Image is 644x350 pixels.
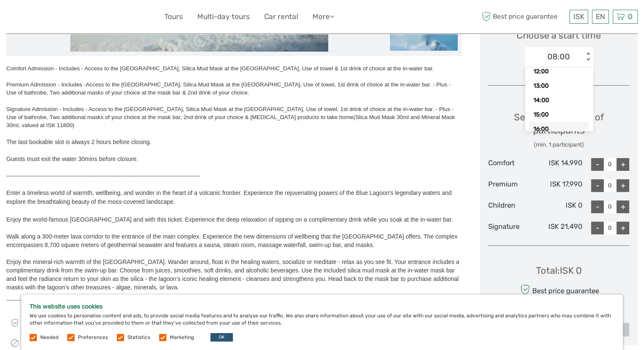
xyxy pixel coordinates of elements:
span: Enjoy the world-famous [GEOGRAPHIC_DATA] and with this ticket. Experience the deep relaxation of ... [6,216,453,223]
span: Access to the [GEOGRAPHIC_DATA], Silica Mud Mask at the [GEOGRAPHIC_DATA], Use of towel, 1st drin... [6,106,455,128]
button: Open LiveChat chat widget [97,13,108,23]
div: Comfort [488,158,535,171]
div: + [616,200,629,213]
div: < > [585,53,592,61]
span: ISK [573,12,584,21]
a: Car rental [264,11,298,23]
div: 16:00 [529,122,589,136]
div: 08:00 [547,51,570,62]
div: Comfort Admission - Includes - Access to the [GEOGRAPHIC_DATA], Silica Mud Mask at the [GEOGRAPHI... [6,64,462,72]
div: Premium Admission - Includes - [6,81,462,97]
div: Best price guarantee [518,282,599,297]
div: - [591,179,604,192]
div: + [616,158,629,171]
div: 12:00 [529,64,589,79]
div: EN [592,10,609,24]
span: Enter a timeless world of warmth, wellbeing, and wonder in the heart of a volcanic frontier. Expe... [6,180,462,205]
div: ISK 21,490 [535,222,582,234]
div: (min. 1 participant) [488,141,629,149]
label: Preferences [78,334,108,341]
div: 13:00 [529,79,589,93]
span: Guests must exit the water 30mins before closure. [6,156,138,162]
a: Multi-day tours [197,11,250,23]
div: Signature [488,222,535,234]
span: Choose a start time [517,29,601,42]
span: 0 [627,12,634,21]
span: -------------------------------------------------------------------------------------------------- [6,172,200,179]
div: ISK 17,990 [535,179,582,192]
div: ISK 14,990 [535,158,582,171]
div: ISK 0 [535,200,582,213]
div: + [616,222,629,234]
div: 14:00 [529,93,589,108]
div: Children [488,200,535,213]
h5: This website uses cookies [30,303,614,310]
span: Access to the [GEOGRAPHIC_DATA], Silica Mud Mask at the [GEOGRAPHIC_DATA], Use of towel, 1st drin... [6,81,451,96]
span: Walk along a 300-meter lava corridor to the entrance of the main complex. Experience the new dime... [6,233,457,248]
label: Statistics [127,334,150,341]
button: OK [210,333,233,342]
span: Enjoy the mineral-rich warmth of the [GEOGRAPHIC_DATA]. Wander around, float in the healing water... [6,258,459,291]
a: More [312,11,334,23]
div: We use cookies to personalise content and ads, to provide social media features and to analyse ou... [21,294,623,350]
div: Total : ISK 0 [536,264,582,277]
div: - [591,200,604,213]
div: + [616,179,629,192]
span: The last bookable slot is always 2 hours before closing. [6,139,151,145]
img: 632-1a1f61c2-ab70-46c5-a88f-57c82c74ba0d_logo_small.jpg [6,6,50,27]
label: Needed [40,334,58,341]
div: 15:00 [529,108,589,122]
span: Best price guarantee [480,10,567,24]
span: Signature Admission - Includes - [6,106,87,112]
div: - [591,222,604,234]
div: - [591,158,604,171]
a: Tours [164,11,183,23]
div: Select the number of participants [488,111,629,149]
div: Premium [488,179,535,192]
p: We're away right now. Please check back later! [12,15,96,22]
label: Marketing [170,334,194,341]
